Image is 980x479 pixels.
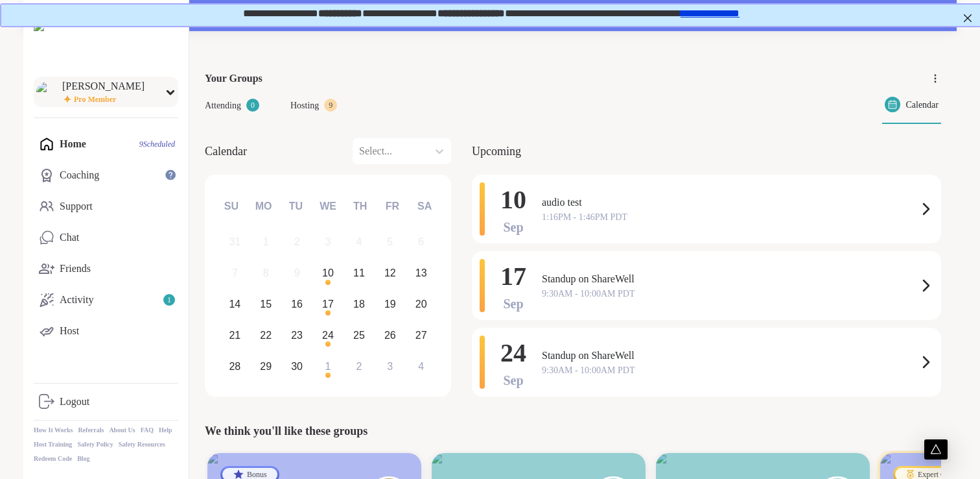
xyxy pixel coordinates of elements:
div: 1 [263,233,269,251]
a: Help [159,426,172,435]
div: Choose Saturday, October 4th, 2025 [407,352,435,380]
div: 26 [384,326,396,344]
span: Sep [503,218,523,236]
span: Hosting [290,99,319,112]
img: ShareWell Nav Logo [34,21,178,66]
div: 3 [387,358,393,375]
span: 9:30AM - 10:00AM PDT [542,363,918,377]
a: Coaching [34,160,178,191]
div: 25 [353,326,365,344]
div: Activity [60,293,93,307]
div: 8 [263,264,269,282]
div: Sa [410,192,439,221]
div: We think you'll like these groups [205,422,941,440]
img: david [36,82,57,103]
span: Calendar [205,143,247,160]
div: Choose Wednesday, October 1st, 2025 [314,352,342,380]
div: Support [60,199,93,214]
div: 29 [260,358,272,375]
div: Not available Sunday, August 31st, 2025 [221,228,249,256]
div: 7 [232,264,238,282]
span: Sep [503,371,523,389]
div: Not available Friday, September 5th, 2025 [376,228,404,256]
a: Chat [34,222,178,253]
div: 30 [291,358,303,375]
div: Not available Sunday, September 7th, 2025 [221,260,249,288]
div: Choose Tuesday, September 30th, 2025 [283,352,311,380]
div: Host [60,324,79,338]
div: 13 [415,264,427,282]
div: 15 [260,295,272,313]
span: 10 [500,182,526,218]
div: 3 [325,233,331,251]
div: Choose Sunday, September 28th, 2025 [221,352,249,380]
div: Choose Thursday, September 11th, 2025 [345,260,373,288]
span: Your Groups [205,71,262,86]
div: 14 [229,295,240,313]
div: 17 [322,295,334,313]
span: Pro Member [74,94,116,105]
div: 6 [418,233,424,251]
div: Choose Friday, September 26th, 2025 [376,321,404,349]
div: Fr [378,192,406,221]
div: Friends [60,262,91,276]
div: Not available Wednesday, September 3rd, 2025 [314,228,342,256]
div: Coaching [60,168,99,182]
div: 4 [356,233,362,251]
div: Logout [60,395,89,409]
div: Not available Tuesday, September 2nd, 2025 [283,228,311,256]
div: 31 [229,233,240,251]
div: [PERSON_NAME] [62,79,145,93]
div: Choose Thursday, October 2nd, 2025 [345,352,373,380]
a: Support [34,191,178,222]
div: 2 [294,233,300,251]
span: 1 [167,295,171,306]
div: 5 [387,233,393,251]
div: Choose Sunday, September 14th, 2025 [221,291,249,319]
div: 27 [415,326,427,344]
a: FAQ [141,426,154,435]
a: Host Training [34,440,72,449]
div: Choose Monday, September 22nd, 2025 [252,321,280,349]
a: Safety Policy [77,440,113,449]
span: Calendar [905,98,939,112]
div: 1 [325,358,331,375]
div: Choose Wednesday, September 24th, 2025 [314,321,342,349]
div: 21 [229,326,240,344]
div: 10 [322,264,334,282]
span: 1:16PM - 1:46PM PDT [542,210,918,224]
div: 24 [322,326,334,344]
div: Chat [60,230,79,245]
div: Not available Monday, September 1st, 2025 [252,228,280,256]
div: 12 [384,264,396,282]
div: 23 [291,326,303,344]
div: Choose Friday, September 12th, 2025 [376,260,404,288]
a: Blog [77,454,89,463]
a: About Us [109,426,135,435]
div: 11 [353,264,365,282]
div: Choose Wednesday, September 10th, 2025 [314,260,342,288]
div: 2 [356,358,362,375]
div: Not available Tuesday, September 9th, 2025 [283,260,311,288]
div: Su [217,192,246,221]
span: audio test [542,195,918,210]
a: Referrals [78,426,104,435]
a: Activity1 [34,284,178,315]
div: Not available Thursday, September 4th, 2025 [345,228,373,256]
a: Redeem Code [34,454,72,463]
div: 16 [291,295,303,313]
div: month 2025-09 [219,227,436,382]
div: 22 [260,326,272,344]
div: Choose Friday, October 3rd, 2025 [376,352,404,380]
span: Standup on ShareWell [542,271,918,287]
span: Attending [205,99,241,112]
div: Choose Wednesday, September 17th, 2025 [314,291,342,319]
div: Choose Thursday, September 18th, 2025 [345,291,373,319]
a: How It Works [34,426,73,435]
span: Sep [503,295,523,313]
div: 18 [353,295,365,313]
div: Tu [281,192,310,221]
span: Standup on ShareWell [542,348,918,363]
span: 24 [500,335,526,371]
div: Choose Thursday, September 25th, 2025 [345,321,373,349]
